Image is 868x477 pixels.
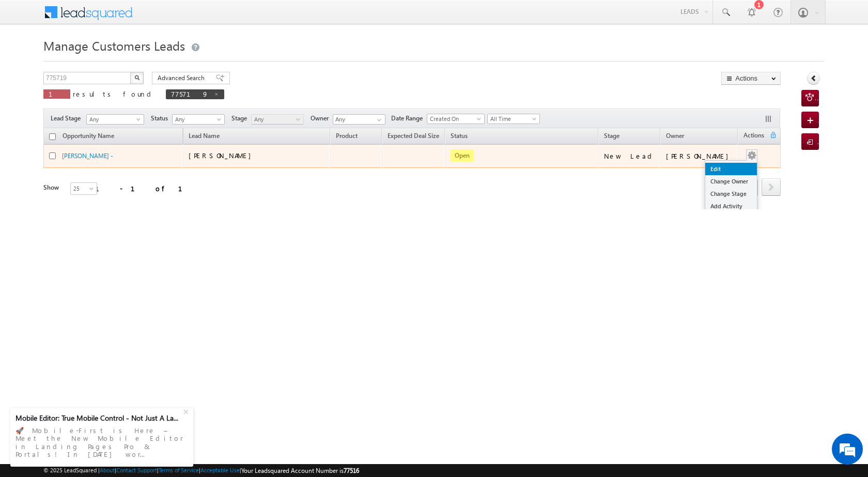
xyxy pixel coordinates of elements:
span: Date Range [391,114,427,123]
span: Stage [604,132,619,140]
a: About [100,467,115,473]
button: Actions [721,72,781,85]
div: Show [43,183,62,192]
span: Created On [427,114,481,124]
span: Any [87,115,141,124]
span: next [762,178,781,196]
a: Status [445,130,473,144]
span: 1 [49,89,65,98]
span: Your Leadsquared Account Number is [241,467,359,474]
span: Any [252,115,301,124]
a: Change Stage [705,188,757,200]
span: [PERSON_NAME] [189,151,256,160]
a: Add Activity [705,200,757,212]
span: Lead Stage [51,114,85,123]
span: Actions [738,130,769,143]
div: 🚀 Mobile-First is Here – Meet the New Mobile Editor in Landing Pages Pro & Portals! In [DATE] wor... [16,423,188,461]
a: Any [172,114,225,125]
a: 25 [70,182,97,195]
a: Change Owner [705,175,757,188]
input: Type to Search [333,114,385,125]
span: 77516 [344,467,359,474]
div: 1 - 1 of 1 [95,182,195,194]
div: [PERSON_NAME] [666,151,734,161]
a: Opportunity Name [57,130,119,144]
a: [PERSON_NAME] - [62,152,113,160]
div: + [181,405,193,417]
span: Owner [311,114,333,123]
a: All Time [487,114,540,124]
div: Mobile Editor: True Mobile Control - Not Just A La... [16,413,182,423]
span: © 2025 LeadSquared | | | | | [43,466,359,475]
span: Manage Customers Leads [43,37,185,54]
span: Lead Name [183,130,225,144]
span: All Time [488,114,537,124]
span: 25 [71,184,98,193]
span: 775719 [171,89,209,98]
span: Owner [666,132,684,140]
a: Terms of Service [159,467,199,473]
a: Acceptable Use [200,467,240,473]
a: Any [86,114,144,125]
span: Stage [231,114,251,123]
span: Expected Deal Size [388,132,439,140]
a: Created On [427,114,485,124]
a: Stage [599,130,625,144]
a: Edit [705,163,757,175]
img: Search [134,75,139,80]
div: New Lead [604,151,656,161]
span: results found [73,89,155,98]
span: Product [336,132,358,140]
span: Status [151,114,172,123]
span: Advanced Search [158,73,208,83]
span: Any [173,115,222,124]
input: Check all records [49,133,56,140]
a: next [762,179,781,196]
a: Contact Support [116,467,157,473]
a: Show All Items [371,115,384,125]
span: Open [451,149,474,162]
a: Any [251,114,304,125]
a: Expected Deal Size [382,130,444,144]
span: Opportunity Name [63,132,114,140]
